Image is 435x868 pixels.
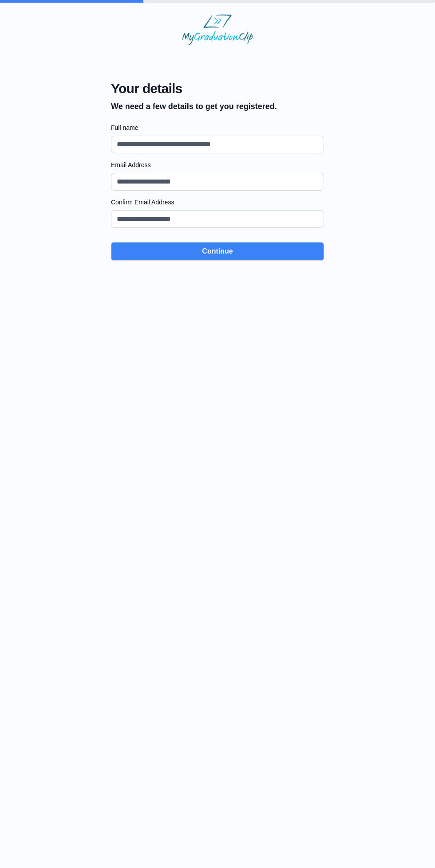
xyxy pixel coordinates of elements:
[111,198,324,207] label: Confirm Email Address
[111,160,324,169] label: Email Address
[182,14,253,45] img: MyGraduationClip
[111,81,277,97] span: Your details
[111,242,324,261] button: Continue
[111,123,324,132] label: Full name
[111,100,277,113] p: We need a few details to get you registered.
